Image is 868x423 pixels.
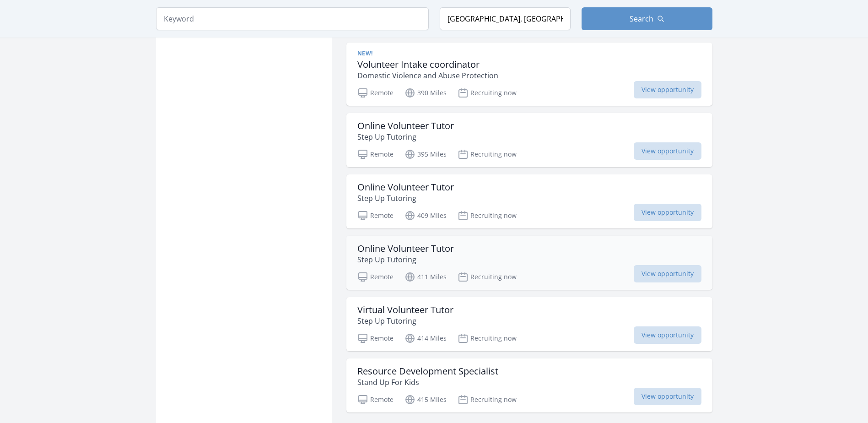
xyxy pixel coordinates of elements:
[404,394,447,405] p: 415 Miles
[634,142,701,160] span: View opportunity
[357,377,498,388] p: Stand Up For Kids
[346,174,712,228] a: Online Volunteer Tutor Step Up Tutoring Remote 409 Miles Recruiting now View opportunity
[346,43,712,106] a: New! Volunteer Intake coordinator Domestic Violence and Abuse Protection Remote 390 Miles Recruit...
[404,271,447,282] p: 411 Miles
[357,182,454,193] h3: Online Volunteer Tutor
[634,265,701,282] span: View opportunity
[357,120,454,131] h3: Online Volunteer Tutor
[346,297,712,351] a: Virtual Volunteer Tutor Step Up Tutoring Remote 414 Miles Recruiting now View opportunity
[357,70,498,81] p: Domestic Violence and Abuse Protection
[458,271,517,282] p: Recruiting now
[404,87,447,98] p: 390 Miles
[630,13,653,24] span: Search
[634,81,701,98] span: View opportunity
[357,243,454,254] h3: Online Volunteer Tutor
[357,131,454,142] p: Step Up Tutoring
[458,149,517,160] p: Recruiting now
[357,366,498,377] h3: Resource Development Specialist
[346,113,712,167] a: Online Volunteer Tutor Step Up Tutoring Remote 395 Miles Recruiting now View opportunity
[357,394,394,405] p: Remote
[634,326,701,344] span: View opportunity
[357,87,394,98] p: Remote
[156,7,429,30] input: Keyword
[357,50,373,57] span: New!
[404,333,447,344] p: 414 Miles
[357,271,394,282] p: Remote
[357,59,498,70] h3: Volunteer Intake coordinator
[582,7,712,30] button: Search
[357,254,454,265] p: Step Up Tutoring
[357,304,453,315] h3: Virtual Volunteer Tutor
[404,210,447,221] p: 409 Miles
[458,333,517,344] p: Recruiting now
[458,87,517,98] p: Recruiting now
[634,204,701,221] span: View opportunity
[458,210,517,221] p: Recruiting now
[357,315,453,326] p: Step Up Tutoring
[357,193,454,204] p: Step Up Tutoring
[440,7,571,30] input: Location
[404,149,447,160] p: 395 Miles
[357,149,394,160] p: Remote
[357,333,394,344] p: Remote
[634,388,701,405] span: View opportunity
[357,210,394,221] p: Remote
[346,236,712,290] a: Online Volunteer Tutor Step Up Tutoring Remote 411 Miles Recruiting now View opportunity
[346,358,712,412] a: Resource Development Specialist Stand Up For Kids Remote 415 Miles Recruiting now View opportunity
[458,394,517,405] p: Recruiting now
